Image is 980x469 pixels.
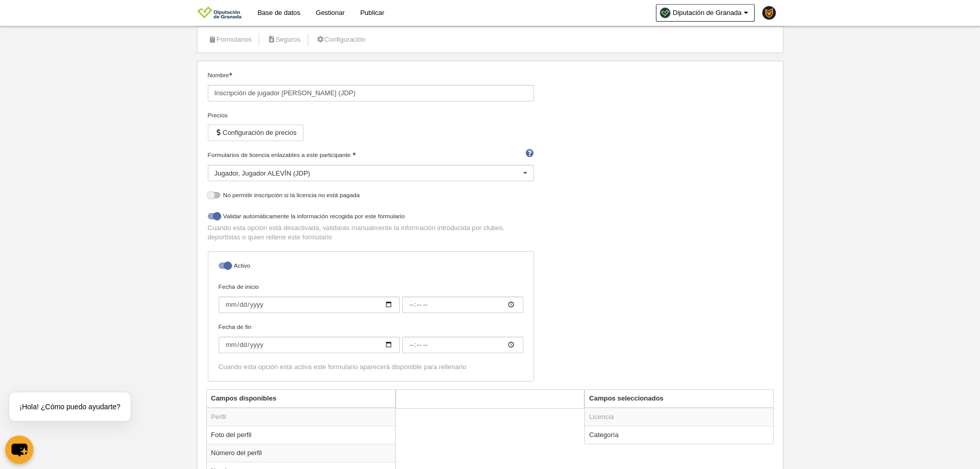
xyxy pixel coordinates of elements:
label: No permitir inscripción si la licencia no está pagada [208,190,534,202]
img: PaK018JKw3ps.30x30.jpg [762,6,776,20]
p: Cuando esta opción está desactivada, validarás manualmente la información introducida por clubes,... [208,223,534,242]
a: Configuración [310,32,371,47]
input: Fecha de fin [402,337,523,353]
label: Nombre [208,71,534,101]
td: Categoría [585,426,773,444]
input: Fecha de inicio [219,297,400,313]
div: Precios [208,111,534,120]
div: Cuando esta opción está activa este formulario aparecerá disponible para rellenarlo [219,362,523,372]
span: Jugador ALEVÍN (JDP) [242,169,310,177]
td: Licencia [585,408,773,426]
td: Número del perfil [207,444,395,462]
img: Diputación de Granada [197,6,242,19]
label: Fecha de fin [219,322,523,353]
label: Fecha de inicio [219,282,523,313]
a: Seguros [261,32,306,47]
i: Obligatorio [352,152,355,155]
button: Configuración de precios [208,125,304,141]
input: Nombre [208,85,534,101]
label: Validar automáticamente la información recogida por este formulario [208,212,534,223]
input: Fecha de inicio [402,297,523,313]
button: chat-button [5,436,33,464]
td: Foto del perfil [207,426,395,444]
span: Diputación de Granada [673,8,742,18]
th: Campos disponibles [207,390,395,408]
i: Obligatorio [229,73,232,76]
span: Jugador [215,169,238,177]
th: Campos seleccionados [585,390,773,408]
input: Fecha de fin [219,337,400,353]
a: Diputación de Granada [656,4,755,22]
label: Activo [219,261,523,273]
img: Oa6SvBRBA39l.30x30.jpg [660,8,670,18]
td: Perfil [207,408,395,426]
label: Formularios de licencia enlazables a este participante [208,150,534,160]
a: Formularios [203,32,258,47]
div: ¡Hola! ¿Cómo puedo ayudarte? [9,392,131,421]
